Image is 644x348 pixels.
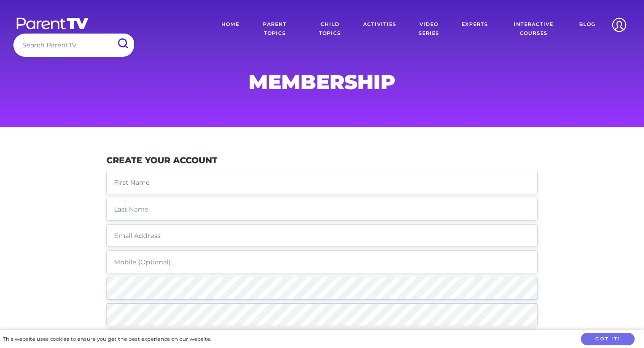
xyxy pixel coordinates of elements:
[106,198,538,221] input: Last Name
[16,17,89,30] img: parenttv-logo-white.4c85aaf.svg
[495,13,572,45] a: Interactive Courses
[106,171,538,194] input: First Name
[455,13,495,45] a: Experts
[106,250,538,273] input: Mobile (Optional)
[3,335,211,344] div: This website uses cookies to ensure you get the best experience on our website.
[106,155,217,166] h3: Create Your Account
[111,34,134,54] input: Submit
[356,13,403,45] a: Activities
[106,73,538,91] h1: Membership
[403,13,455,45] a: Video Series
[106,224,538,247] input: Email Address
[572,13,602,45] a: Blog
[13,34,134,56] input: Search ParentTV
[304,13,357,45] a: Child Topics
[246,13,304,45] a: Parent Topics
[608,13,631,36] img: Account
[581,333,635,346] button: Got it!
[215,13,246,45] a: Home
